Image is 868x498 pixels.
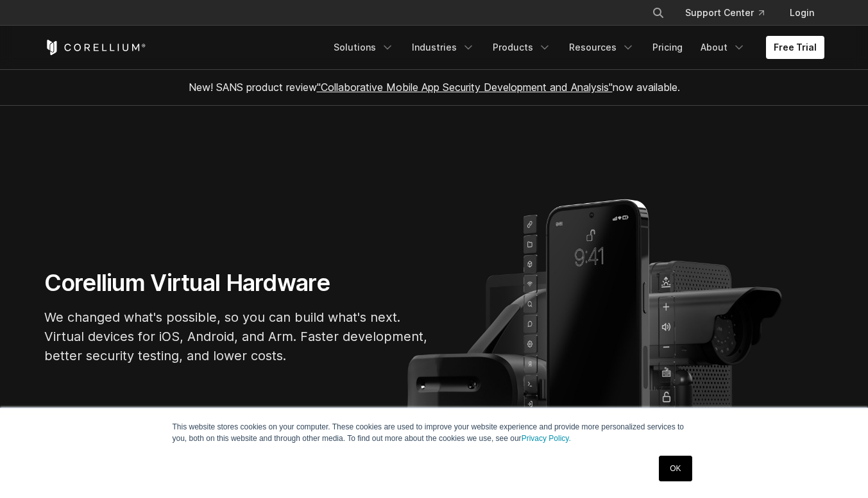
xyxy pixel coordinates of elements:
div: Navigation Menu [326,36,824,59]
a: OK [659,456,692,481]
a: Resources [561,36,642,59]
a: "Collaborative Mobile App Security Development and Analysis" [317,81,613,94]
div: Navigation Menu [636,1,824,24]
a: Solutions [326,36,402,59]
a: Free Trial [766,36,824,59]
a: Products [485,36,559,59]
span: New! SANS product review now available. [189,81,680,94]
a: Support Center [675,1,774,24]
p: This website stores cookies on your computer. These cookies are used to improve your website expe... [173,421,696,444]
a: Corellium Home [44,40,146,55]
p: We changed what's possible, so you can build what's next. Virtual devices for iOS, Android, and A... [44,308,429,365]
a: Pricing [645,36,690,59]
a: About [693,36,753,59]
button: Search [647,1,670,24]
a: Privacy Policy. [522,434,571,443]
h1: Corellium Virtual Hardware [44,269,429,297]
a: Industries [404,36,482,59]
a: Login [779,1,824,24]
